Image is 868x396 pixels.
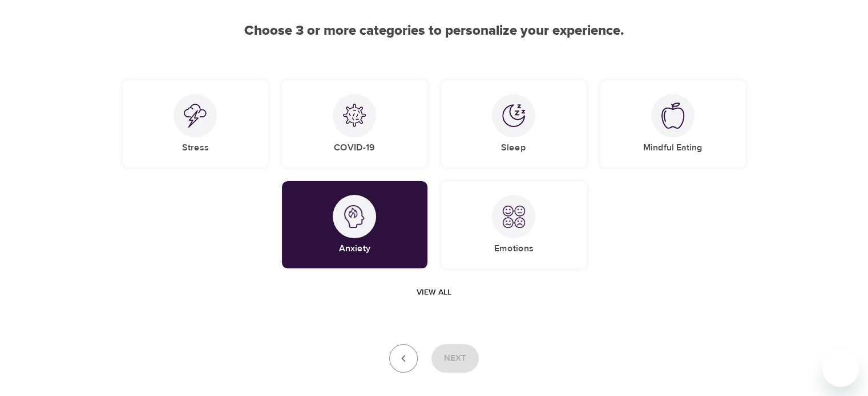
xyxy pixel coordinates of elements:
[417,285,451,300] span: View all
[494,243,534,255] h5: Emotions
[184,104,207,128] img: Stress
[339,243,370,255] h5: Anxiety
[282,181,427,268] div: AnxietyAnxiety
[502,205,525,228] img: Emotions
[123,23,746,39] h2: Choose 3 or more categories to personalize your experience.
[123,80,268,168] div: StressStress
[661,103,684,129] img: Mindful Eating
[182,142,209,154] h5: Stress
[282,80,427,168] div: COVID-19COVID-19
[501,142,526,154] h5: Sleep
[441,181,587,268] div: EmotionsEmotions
[502,104,525,127] img: Sleep
[643,142,703,154] h5: Mindful Eating
[822,350,859,387] iframe: Button to launch messaging window
[343,205,366,228] img: Anxiety
[343,104,366,127] img: COVID-19
[441,80,587,168] div: SleepSleep
[412,282,456,303] button: View all
[600,80,746,168] div: Mindful EatingMindful Eating
[334,142,375,154] h5: COVID-19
